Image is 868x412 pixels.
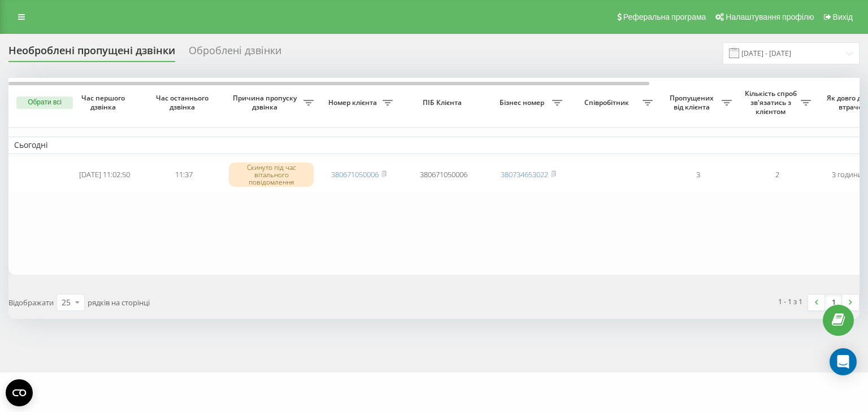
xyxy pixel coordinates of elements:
[65,156,144,194] td: [DATE] 11:02:50
[825,295,842,310] a: 1
[325,98,383,107] span: Номер клієнта
[408,98,479,107] span: ПІБ Клієнта
[726,12,814,21] span: Налаштування профілю
[658,156,737,194] td: 3
[8,45,175,62] div: Необроблені пропущені дзвінки
[8,297,54,308] span: Відображати
[398,156,489,194] td: 380671050006
[574,98,643,107] span: Співробітник
[833,12,853,21] span: Вихід
[623,12,706,21] span: Реферальна програма
[229,94,303,111] span: Причина пропуску дзвінка
[331,169,379,179] a: 380671050006
[494,98,552,107] span: Бізнес номер
[743,89,801,116] span: Кількість спроб зв'язатись з клієнтом
[737,156,817,194] td: 2
[664,94,722,111] span: Пропущених від клієнта
[830,348,857,375] div: Open Intercom Messenger
[778,296,802,307] div: 1 - 1 з 1
[62,297,71,308] div: 25
[6,379,33,406] button: Open CMP widget
[229,163,314,187] div: Скинуто під час вітального повідомлення
[153,94,214,111] span: Час останнього дзвінка
[189,45,281,62] div: Оброблені дзвінки
[74,94,135,111] span: Час першого дзвінка
[501,169,548,179] a: 380734653022
[16,97,73,109] button: Обрати всі
[88,297,150,308] span: рядків на сторінці
[144,156,223,194] td: 11:37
